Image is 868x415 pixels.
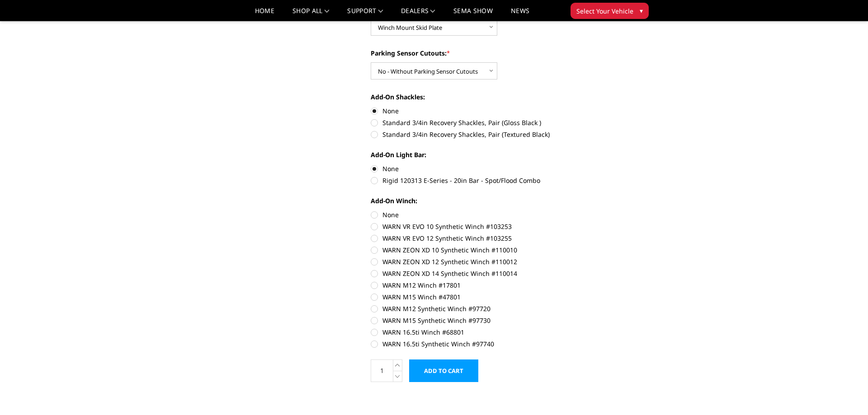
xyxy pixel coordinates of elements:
label: WARN 16.5ti Winch #68801 [371,327,620,337]
label: WARN ZEON XD 14 Synthetic Winch #110014 [371,269,620,278]
label: WARN ZEON XD 10 Synthetic Winch #110010 [371,245,620,255]
button: Select Your Vehicle [571,3,649,19]
label: Add-On Light Bar: [371,150,620,159]
label: WARN VR EVO 10 Synthetic Winch #103253 [371,222,620,231]
label: Standard 3/4in Recovery Shackles, Pair (Textured Black) [371,130,620,139]
label: Add-On Shackles: [371,92,620,102]
label: Rigid 120313 E-Series - 20in Bar - Spot/Flood Combo [371,176,620,185]
label: None [371,210,620,219]
a: SEMA Show [453,8,493,21]
span: Select Your Vehicle [576,6,633,16]
label: Parking Sensor Cutouts: [371,48,620,58]
a: shop all [292,8,329,21]
label: None [371,106,620,116]
label: Standard 3/4in Recovery Shackles, Pair (Gloss Black ) [371,118,620,127]
label: WARN M15 Winch #47801 [371,292,620,302]
label: WARN M12 Synthetic Winch #97720 [371,304,620,313]
a: News [511,8,529,21]
a: Support [347,8,383,21]
label: None [371,164,620,173]
iframe: Chat Widget [823,372,868,415]
label: WARN ZEON XD 12 Synthetic Winch #110012 [371,257,620,266]
label: WARN VR EVO 12 Synthetic Winch #103255 [371,233,620,243]
label: WARN M12 Winch #17801 [371,280,620,290]
a: Dealers [401,8,435,21]
input: Add to Cart [409,359,478,382]
span: ▾ [640,6,643,15]
label: WARN M15 Synthetic Winch #97730 [371,316,620,325]
a: Home [255,8,274,21]
label: Add-On Winch: [371,196,620,205]
label: WARN 16.5ti Synthetic Winch #97740 [371,339,620,349]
